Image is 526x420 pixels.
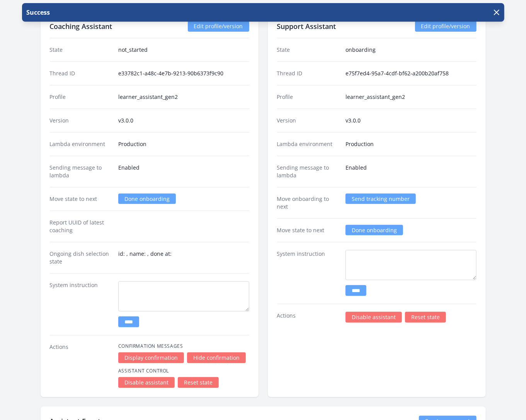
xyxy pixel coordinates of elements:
dt: Move state to next [50,195,112,203]
dd: learner_assistant_gen2 [118,93,249,101]
dt: Actions [50,343,112,388]
dt: Move onboarding to next [277,195,339,211]
dt: System instruction [50,281,112,327]
dt: Lambda environment [277,140,339,148]
a: Disable assistant [118,377,175,388]
a: Done onboarding [118,194,176,204]
dt: Report UUID of latest coaching [50,219,112,234]
dd: Production [118,140,249,148]
a: Send tracking number [346,194,416,204]
dd: Production [346,140,477,148]
dt: System instruction [277,250,339,296]
h4: Confirmation Messages [118,343,249,349]
dt: Version [50,117,112,124]
p: Success [25,8,50,17]
a: Reset state [405,312,446,323]
dt: Ongoing dish selection state [50,250,112,265]
a: Disable assistant [346,312,402,323]
a: Done onboarding [346,225,403,235]
dt: Version [277,117,339,124]
a: Reset state [178,377,219,388]
dt: Thread ID [277,70,339,77]
dd: Enabled [118,164,249,179]
dd: e33782c1-a48c-4e7b-9213-90b6373f9c90 [118,70,249,77]
dt: Sending message to lambda [277,164,339,179]
dt: Move state to next [277,226,339,234]
dt: Lambda environment [50,140,112,148]
dt: Actions [277,312,339,323]
dt: Thread ID [50,70,112,77]
dt: Profile [277,93,339,101]
dd: id: , name: , done at: [118,250,249,265]
a: Hide confirmation [187,352,246,363]
dd: learner_assistant_gen2 [346,93,477,101]
dd: e75f7ed4-95a7-4cdf-bf62-a200b20af758 [346,70,477,77]
dd: onboarding [346,46,477,54]
a: Display confirmation [118,352,184,363]
dt: Profile [50,93,112,101]
dt: Sending message to lambda [50,164,112,179]
dt: State [277,46,339,54]
dd: Enabled [346,164,477,179]
dt: State [50,46,112,54]
dd: v3.0.0 [346,117,477,124]
dd: not_started [118,46,249,54]
h4: Assistant Control [118,368,249,374]
dd: v3.0.0 [118,117,249,124]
